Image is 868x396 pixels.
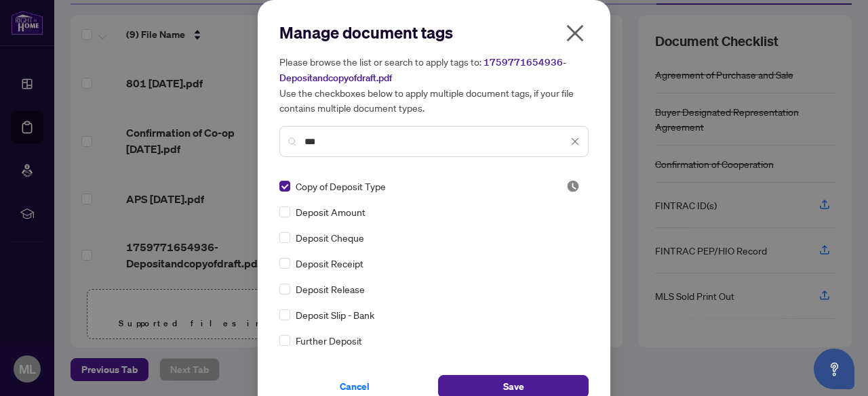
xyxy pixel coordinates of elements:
img: status [566,179,580,193]
h2: Manage document tags [279,22,589,43]
span: close [564,22,586,44]
span: Deposit Amount [296,204,366,219]
span: Deposit Release [296,282,365,296]
span: Deposit Receipt [296,256,363,271]
span: Deposit Cheque [296,230,364,245]
span: Deposit Slip - Bank [296,307,374,322]
h5: Please browse the list or search to apply tags to: Use the checkboxes below to apply multiple doc... [279,54,589,115]
span: Copy of Deposit Type [296,179,386,194]
button: Open asap [814,349,854,389]
span: Pending Review [566,179,580,193]
span: Further Deposit [296,333,362,348]
span: close [570,137,580,146]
